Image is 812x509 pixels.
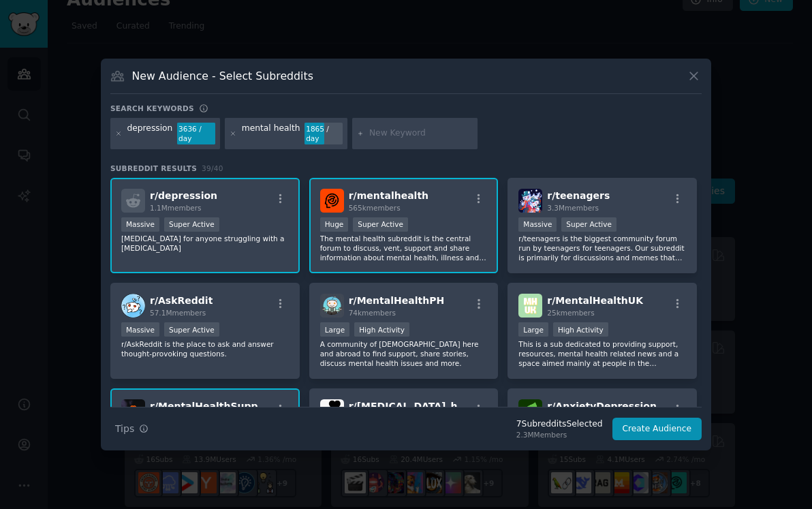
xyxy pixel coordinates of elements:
span: r/ AnxietyDepression [547,401,657,412]
div: depression [127,123,173,144]
button: Tips [110,417,153,441]
span: r/ teenagers [547,190,610,201]
span: r/ [MEDICAL_DATA]_help [349,401,474,412]
span: 565k members [349,204,401,212]
div: Super Active [164,217,219,232]
div: High Activity [354,322,409,337]
img: MentalHealthPH [320,294,344,318]
h3: Search keywords [110,104,194,113]
img: MentalHealthSupport [121,399,145,423]
img: teenagers [518,189,542,213]
span: 74k members [349,309,396,317]
span: 1.1M members [150,204,202,212]
div: Large [320,322,350,337]
span: 3.3M members [547,204,599,212]
img: MentalHealthUK [518,294,542,318]
p: This is a sub dedicated to providing support, resources, mental health related news and a space a... [518,339,686,368]
button: Create Audience [612,418,702,441]
span: r/ mentalhealth [349,190,428,201]
span: Tips [115,422,134,436]
p: r/AskReddit is the place to ask and answer thought-provoking questions. [121,339,289,358]
p: The mental health subreddit is the central forum to discuss, vent, support and share information ... [320,234,488,262]
input: New Keyword [369,127,473,140]
span: r/ MentalHealthPH [349,295,444,306]
span: 57.1M members [150,309,206,317]
div: Super Active [164,322,219,337]
p: A community of [DEMOGRAPHIC_DATA] here and abroad to find support, share stories, discuss mental ... [320,339,488,368]
div: 7 Subreddit s Selected [516,418,603,431]
span: r/ MentalHealthUK [547,295,643,306]
img: AskReddit [121,294,145,318]
div: 2.3M Members [516,430,603,439]
img: mentalhealth [320,189,344,213]
span: r/ depression [150,190,217,201]
h3: New Audience - Select Subreddits [132,69,313,83]
div: Super Active [561,217,616,232]
div: Large [518,322,548,337]
img: AnxietyDepression [518,399,542,423]
span: r/ MentalHealthSupport [150,401,274,412]
div: Massive [121,322,159,337]
div: 3636 / day [177,123,215,144]
div: Huge [320,217,349,232]
div: mental health [242,123,300,144]
p: r/teenagers is the biggest community forum run by teenagers for teenagers. Our subreddit is prima... [518,234,686,262]
span: Subreddit Results [110,164,197,173]
div: Super Active [353,217,408,232]
div: 1865 / day [304,123,343,144]
div: Massive [121,217,159,232]
span: 25k members [547,309,594,317]
div: High Activity [553,322,608,337]
div: Massive [518,217,557,232]
img: depression_help [320,399,344,423]
p: [MEDICAL_DATA] for anyone struggling with a [MEDICAL_DATA] [121,234,289,253]
span: 39 / 40 [202,164,223,172]
span: r/ AskReddit [150,295,213,306]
